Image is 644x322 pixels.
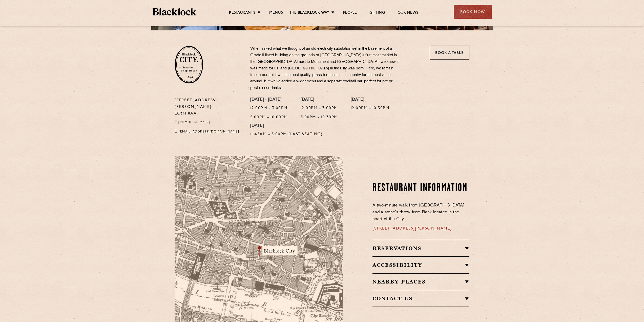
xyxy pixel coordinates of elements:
[372,182,469,195] h2: Restaurant Information
[372,245,469,251] h2: Reservations
[372,226,452,231] a: [STREET_ADDRESS][PERSON_NAME]
[301,105,338,112] p: 12:00pm - 3:00pm
[175,97,243,117] p: [STREET_ADDRESS][PERSON_NAME] EC3M 8AA
[175,128,243,135] p: E:
[153,8,196,15] img: BL_Textured_Logo-footer-cropped.svg
[301,114,338,121] p: 5:00pm - 10:30pm
[372,295,469,301] h2: Contact Us
[250,105,288,112] p: 12:00pm - 3:00pm
[454,5,492,19] div: Book Now
[372,262,469,268] h2: Accessibility
[179,130,239,133] a: [EMAIL_ADDRESS][DOMAIN_NAME]
[178,121,210,124] a: [PHONE_NUMBER]
[343,10,357,16] a: People
[229,10,255,16] a: Restaurants
[250,131,323,138] p: 11:45am - 8:00pm (Last Seating)
[351,97,390,103] h4: [DATE]
[175,46,203,84] img: City-stamp-default.svg
[250,46,400,91] p: When asked what we thought of an old electricity substation set in the basement of a Grade II lis...
[301,97,338,103] h4: [DATE]
[175,119,243,126] p: T:
[430,46,469,60] a: Book a Table
[351,105,390,112] p: 12:00pm - 10:30pm
[369,10,385,16] a: Gifting
[289,10,329,16] a: The Blacklock Way
[250,114,288,121] p: 5:00pm - 10:00pm
[250,97,288,103] h4: [DATE] - [DATE]
[372,279,469,285] h2: Nearby Places
[250,123,323,129] h4: [DATE]
[269,10,283,16] a: Menus
[398,10,419,16] a: Our News
[372,202,469,223] p: A two-minute walk from [GEOGRAPHIC_DATA] and a stone’s throw from Bank located in the heart of th...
